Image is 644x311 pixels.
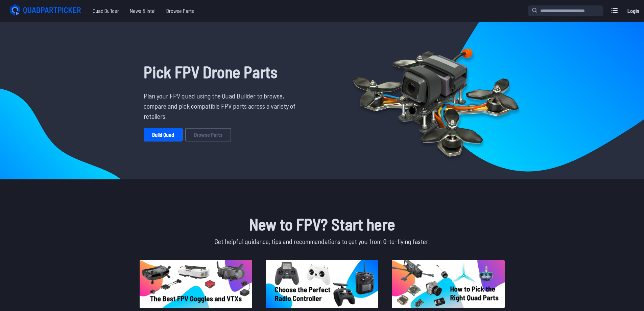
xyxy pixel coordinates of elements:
p: Plan your FPV quad using the Quad Builder to browse, compare and pick compatible FPV parts across... [144,91,301,121]
h1: Pick FPV Drone Parts [144,60,301,84]
img: image of post [266,260,378,308]
a: Quad Builder [87,4,124,18]
p: Get helpful guidance, tips and recommendations to get you from 0-to-flying faster. [138,236,506,246]
img: Quadcopter [338,33,533,168]
img: image of post [140,260,252,308]
a: Browse Parts [161,4,199,18]
a: Browse Parts [185,128,231,141]
a: Login [625,4,641,18]
a: News & Intel [124,4,161,18]
img: image of post [392,260,504,308]
a: Build Quad [144,128,183,141]
h1: New to FPV? Start here [138,212,506,236]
